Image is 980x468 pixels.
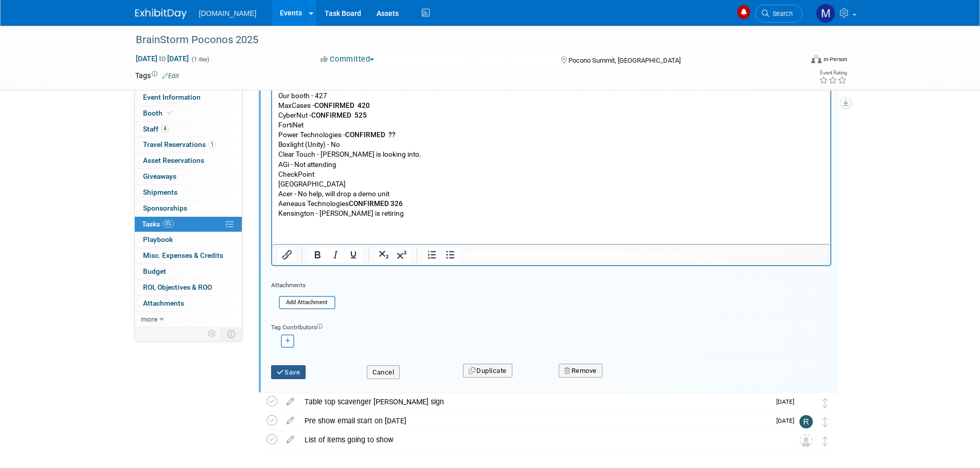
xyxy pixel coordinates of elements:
iframe: Rich Text Area [272,87,830,244]
span: [DATE] [776,417,799,424]
i: Move task [823,436,828,446]
button: Insert/edit link [278,248,296,262]
a: Tasks0% [135,217,242,232]
div: Attachments [271,281,335,290]
span: [DATE] [DATE] [135,54,189,63]
span: Playbook [143,235,173,244]
a: Travel Reservations1 [135,137,242,153]
span: Asset Reservations [143,156,204,164]
span: ROI, Objectives & ROO [143,283,212,291]
a: Edit [162,72,179,80]
button: Committed [317,54,378,65]
span: 4 [161,125,169,133]
button: Bold [309,248,326,262]
button: Remove [559,364,602,378]
span: Staff [143,125,169,133]
a: edit [281,416,299,425]
button: Cancel [367,365,400,380]
a: Attachments [135,296,242,311]
a: Booth [135,106,242,121]
a: Asset Reservations [135,153,242,169]
button: Superscript [393,248,411,262]
button: Underline [345,248,362,262]
span: Shipments [143,188,177,196]
a: Staff4 [135,122,242,137]
span: Attachments [143,299,184,307]
span: 0% [163,220,174,228]
button: Subscript [375,248,393,262]
img: Vasili Karalewich [799,396,813,409]
i: Move task [823,417,828,427]
a: Sponsorships [135,201,242,216]
div: Tag Contributors [271,321,831,332]
button: Italic [327,248,344,262]
div: List of items going to show [299,431,779,448]
span: Search [769,10,793,17]
a: Search [755,5,803,23]
span: Booth [143,109,174,117]
span: Event Information [143,93,201,101]
img: Unassigned [799,434,813,447]
a: Giveaways [135,169,242,184]
img: Format-Inperson.png [811,55,822,63]
a: Playbook [135,232,242,248]
span: Misc. Expenses & Credits [143,251,223,259]
span: [DATE] [776,398,799,405]
i: Booth reservation complete [167,110,172,116]
i: Move task [823,398,828,408]
span: Pocono Summit, [GEOGRAPHIC_DATA] [568,57,681,64]
td: Toggle Event Tabs [221,327,242,341]
div: Event Format [742,53,848,69]
button: Bullet list [441,248,459,262]
a: edit [281,397,299,406]
span: 1 [208,141,216,148]
div: BrainStorm Poconos 2025 [132,31,787,49]
span: Travel Reservations [143,140,216,148]
td: Personalize Event Tab Strip [203,327,221,341]
td: Tags [135,70,179,81]
span: to [157,54,167,63]
a: Budget [135,264,242,279]
div: Event Rating [819,70,847,76]
button: Numbered list [423,248,441,262]
div: In-Person [823,55,847,63]
img: ExhibitDay [135,9,187,19]
a: Misc. Expenses & Credits [135,248,242,264]
a: edit [281,435,299,444]
a: ROI, Objectives & ROO [135,280,242,295]
span: Budget [143,267,166,275]
span: (1 day) [191,56,209,63]
button: Save [271,365,306,380]
span: more [141,315,157,323]
span: Sponsorships [143,204,187,212]
span: Giveaways [143,172,176,180]
img: Rachelle Menzella [799,415,813,428]
button: Duplicate [463,364,512,378]
a: Shipments [135,185,242,200]
img: Mark Menzella [816,4,835,23]
span: [DOMAIN_NAME] [199,9,257,17]
span: Tasks [142,220,174,228]
a: more [135,312,242,327]
a: Event Information [135,90,242,105]
div: Pre show email start on [DATE] [299,412,770,429]
div: Table top scavenger [PERSON_NAME] sign [299,393,770,410]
